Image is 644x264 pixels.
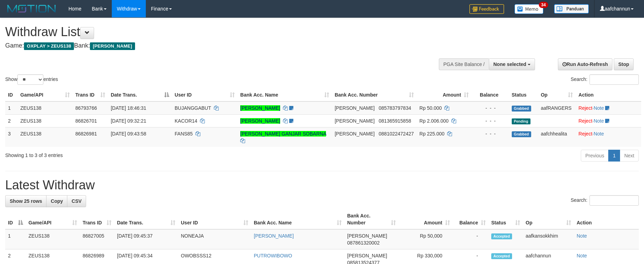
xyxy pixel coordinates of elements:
[251,209,344,229] th: Bank Acc. Name: activate to sort column ascending
[538,127,576,147] td: aafchhealita
[474,105,506,112] div: - - -
[379,118,411,124] span: Copy 081365915858 to clipboard
[5,127,18,147] td: 3
[240,105,280,111] a: [PERSON_NAME]
[335,131,375,137] span: [PERSON_NAME]
[417,89,471,101] th: Amount: activate to sort column ascending
[558,58,612,70] a: Run Auto-Refresh
[67,195,86,207] a: CSV
[90,42,135,50] span: [PERSON_NAME]
[17,74,43,85] select: Showentries
[178,209,251,229] th: User ID: activate to sort column ascending
[72,198,82,204] span: CSV
[347,253,387,258] span: [PERSON_NAME]
[523,229,574,249] td: aafkansokkhim
[419,118,449,124] span: Rp 2.006.000
[111,105,146,111] span: [DATE] 18:46:31
[254,233,294,239] a: [PERSON_NAME]
[512,106,531,112] span: Grabbed
[379,131,414,137] span: Copy 0881022472427 to clipboard
[114,229,178,249] td: [DATE] 09:45:37
[26,209,80,229] th: Game/API: activate to sort column ascending
[576,101,641,115] td: ·
[471,89,509,101] th: Balance
[5,149,263,159] div: Showing 1 to 3 of 3 entries
[80,209,114,229] th: Trans ID: activate to sort column ascending
[347,240,379,246] span: Copy 087861320002 to clipboard
[335,118,375,124] span: [PERSON_NAME]
[5,178,639,192] h1: Latest Withdraw
[489,58,535,70] button: None selected
[18,89,73,101] th: Game/API: activate to sort column ascending
[576,127,641,147] td: ·
[46,195,67,207] a: Copy
[574,209,639,229] th: Action
[571,74,639,85] label: Search:
[80,229,114,249] td: 86827005
[5,74,58,85] label: Show entries
[347,233,387,239] span: [PERSON_NAME]
[439,58,489,70] div: PGA Site Balance /
[114,209,178,229] th: Date Trans.: activate to sort column ascending
[111,118,146,124] span: [DATE] 09:32:21
[51,198,63,204] span: Copy
[488,209,523,229] th: Status: activate to sort column ascending
[523,209,574,229] th: Op: activate to sort column ascending
[578,131,592,137] a: Reject
[240,131,326,137] a: [PERSON_NAME] GANJAR SOBARNA
[18,114,73,127] td: ZEUS138
[26,229,80,249] td: ZEUS138
[175,131,193,137] span: FANS85
[5,229,26,249] td: 1
[18,101,73,115] td: ZEUS138
[5,89,18,101] th: ID
[491,253,512,259] span: Accepted
[469,4,504,14] img: Feedback.jpg
[172,89,237,101] th: User ID: activate to sort column ascending
[571,195,639,206] label: Search:
[594,118,604,124] a: Note
[576,114,641,127] td: ·
[614,58,634,70] a: Stop
[589,74,639,85] input: Search:
[175,118,197,124] span: KACOR14
[578,105,592,111] a: Reject
[5,209,26,229] th: ID: activate to sort column descending
[5,3,58,14] img: MOTION_logo.png
[419,105,442,111] span: Rp 50.000
[24,42,74,50] span: OXPLAY > ZEUS138
[237,89,332,101] th: Bank Acc. Name: activate to sort column ascending
[111,131,146,137] span: [DATE] 09:43:58
[594,105,604,111] a: Note
[538,101,576,115] td: aafRANGERS
[509,89,538,101] th: Status
[453,229,488,249] td: -
[453,209,488,229] th: Balance: activate to sort column ascending
[175,105,211,111] span: BUJANGGABUT
[5,25,423,39] h1: Withdraw List
[399,229,453,249] td: Rp 50,000
[75,118,97,124] span: 86826701
[379,105,411,111] span: Copy 085783797834 to clipboard
[512,131,531,137] span: Grabbed
[577,253,587,258] a: Note
[594,131,604,137] a: Note
[512,118,530,124] span: Pending
[75,105,97,111] span: 86793766
[578,118,592,124] a: Reject
[254,253,292,258] a: PUTROWIBOWO
[240,118,280,124] a: [PERSON_NAME]
[493,61,526,67] span: None selected
[178,229,251,249] td: NONEAJA
[399,209,453,229] th: Amount: activate to sort column ascending
[335,105,375,111] span: [PERSON_NAME]
[515,4,544,14] img: Button%20Memo.svg
[491,233,512,239] span: Accepted
[474,117,506,124] div: - - -
[108,89,172,101] th: Date Trans.: activate to sort column descending
[332,89,417,101] th: Bank Acc. Number: activate to sort column ascending
[608,150,620,162] a: 1
[576,89,641,101] th: Action
[5,101,18,115] td: 1
[5,195,47,207] a: Show 25 rows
